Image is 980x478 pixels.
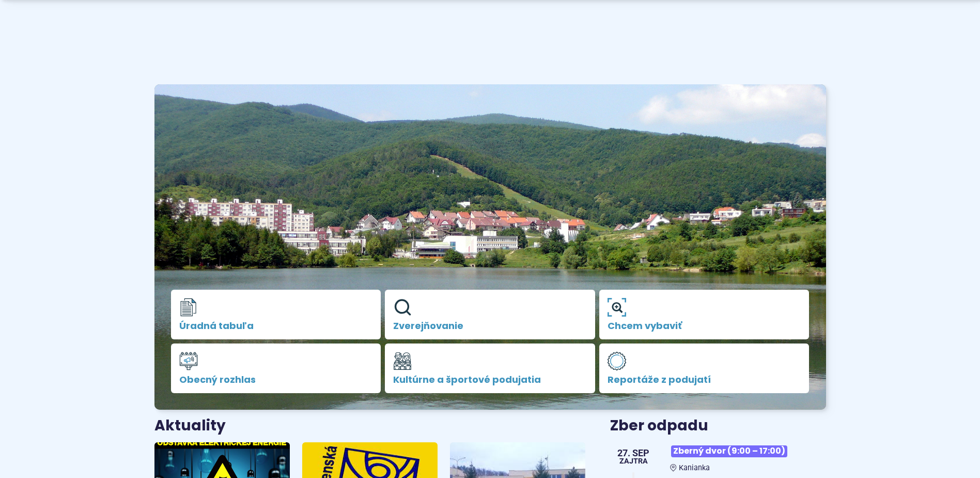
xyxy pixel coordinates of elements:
[393,375,587,385] span: Kultúrne a športové podujatia
[154,418,226,434] h3: Aktuality
[617,458,649,465] span: Zajtra
[171,343,381,393] a: Obecný rozhlas
[599,290,810,339] a: Chcem vybaviť
[179,375,373,385] span: Obecný rozhlas
[179,321,373,331] span: Úradná tabuľa
[385,343,595,393] a: Kultúrne a športové podujatia
[679,464,710,472] span: Kanianka
[617,449,649,458] span: 27. sep
[610,418,826,434] h3: Zber odpadu
[599,343,810,393] a: Reportáže z podujatí
[608,321,801,331] span: Chcem vybaviť
[671,445,787,457] span: Zberný dvor (9:00 – 17:00)
[610,441,826,472] a: Zberný dvor (9:00 – 17:00) Kanianka 27. sep Zajtra
[385,290,595,339] a: Zverejňovanie
[608,375,801,385] span: Reportáže z podujatí
[393,321,587,331] span: Zverejňovanie
[171,290,381,339] a: Úradná tabuľa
